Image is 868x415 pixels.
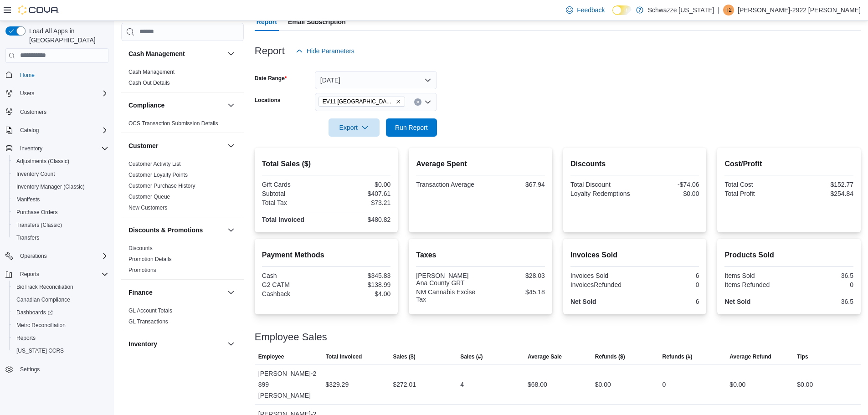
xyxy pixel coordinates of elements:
button: Catalog [16,125,42,136]
button: Catalog [2,124,112,137]
h2: Invoices Sold [570,250,699,261]
span: GL Transactions [128,318,168,325]
button: Settings [2,363,112,376]
button: Transfers (Classic) [9,219,112,231]
button: BioTrack Reconciliation [9,281,112,293]
div: $28.03 [483,272,545,279]
a: Customer Activity List [128,161,181,167]
div: $4.00 [328,290,390,297]
span: Metrc Reconciliation [16,322,66,329]
span: Users [16,88,108,99]
span: Manifests [16,196,40,203]
div: $480.82 [328,216,390,223]
div: $0.00 [328,181,390,188]
div: InvoicesRefunded [570,281,633,288]
span: Transfers [16,234,39,241]
a: Purchase Orders [13,207,62,218]
h3: Employee Sales [255,332,327,343]
a: Reports [13,333,39,343]
button: Reports [9,332,112,344]
span: Purchase Orders [16,209,58,216]
div: Invoices Sold [570,272,633,279]
a: BioTrack Reconciliation [13,282,77,292]
span: Cash Management [128,68,175,76]
button: Discounts & Promotions [226,225,236,236]
span: Employee [258,353,284,360]
button: Remove EV11 Las Cruces South Valley from selection in this group [395,99,401,104]
div: Transaction Average [416,181,478,188]
div: Finance [121,305,244,331]
div: NM Cannabis Excise Tax [416,288,478,303]
a: Promotions [128,267,156,273]
label: Date Range [255,75,287,82]
button: Cash Management [226,48,236,59]
div: 0 [637,281,699,288]
a: New Customers [128,205,167,211]
span: Promotions [128,266,156,274]
div: Total Discount [570,181,633,188]
h3: Compliance [128,101,164,110]
h2: Cost/Profit [724,159,853,169]
a: Discounts [128,245,153,251]
a: Adjustments (Classic) [13,156,73,167]
span: Operations [20,252,47,260]
button: Home [2,68,112,82]
p: Schwazze [US_STATE] [648,5,714,15]
div: Total Tax [262,199,324,206]
h2: Products Sold [724,250,853,261]
span: Settings [16,364,108,375]
button: Canadian Compliance [9,293,112,306]
h2: Payment Methods [262,250,391,261]
div: Turner-2922 Ashby [723,5,734,15]
div: $152.77 [791,181,853,188]
span: Feedback [577,5,605,15]
span: New Customers [128,204,167,211]
span: Canadian Compliance [16,296,70,303]
span: Reports [16,269,108,280]
span: Transfers [13,232,108,243]
span: Customer Loyalty Points [128,171,188,179]
span: Customers [16,106,108,118]
div: $0.00 [637,190,699,197]
span: [US_STATE] CCRS [16,347,64,354]
span: GL Account Totals [128,307,172,314]
span: Average Refund [729,353,771,360]
button: Manifests [9,193,112,206]
h2: Average Spent [416,159,545,169]
button: Clear input [414,98,421,106]
button: Inventory [16,143,46,154]
span: Home [16,69,108,81]
button: Users [2,87,112,100]
div: Customer [121,159,244,217]
button: Purchase Orders [9,206,112,219]
div: 0 [663,379,666,390]
div: Cash [262,272,324,279]
a: Promotion Details [128,256,172,262]
strong: Net Sold [724,298,750,305]
span: Transfers (Classic) [16,221,62,229]
span: EV11 Las Cruces South Valley [318,97,405,107]
button: Reports [2,268,112,281]
div: -$74.06 [637,181,699,188]
div: 36.5 [791,298,853,305]
div: Items Sold [724,272,787,279]
h2: Total Sales ($) [262,159,391,169]
button: Customer [128,141,224,150]
a: OCS Transaction Submission Details [128,120,218,127]
a: Customers [16,107,50,118]
a: Cash Out Details [128,80,170,86]
h3: Finance [128,288,153,297]
div: $68.00 [528,379,547,390]
button: Operations [16,251,51,261]
span: Catalog [20,127,39,134]
span: Hide Parameters [307,46,354,56]
a: Home [16,70,38,81]
span: Dark Mode [612,15,613,15]
button: Open list of options [424,98,431,106]
div: $329.29 [326,379,349,390]
a: Dashboards [13,307,56,318]
h3: Report [255,46,285,56]
button: [DATE] [315,71,437,89]
div: [PERSON_NAME]-2899 [PERSON_NAME] [255,364,322,405]
button: Inventory Count [9,168,112,180]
